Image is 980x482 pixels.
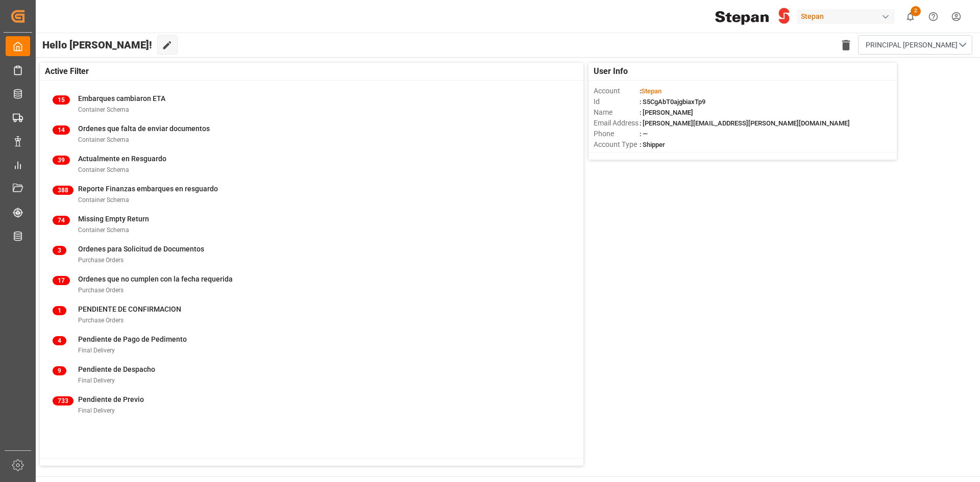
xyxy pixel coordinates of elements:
a: 733Pendiente de PrevioFinal Delivery [53,394,571,416]
div: Stepan [797,9,895,24]
span: Ordenes para Solicitud de Documentos [78,245,204,253]
span: Stepan [641,87,661,95]
a: 388Reporte Finanzas embarques en resguardoContainer Schema [53,184,571,205]
button: Help Center [922,5,945,28]
span: Embarques cambiaron ETA [78,94,165,103]
span: Account [594,86,640,96]
a: 15Embarques cambiaron ETAContainer Schema [53,93,571,115]
span: Actualmente en Resguardo [78,155,166,163]
button: show 2 new notifications [899,5,922,28]
span: Missing Empty Return [78,215,149,223]
span: 2 [911,6,921,16]
span: Name [594,107,640,118]
span: Account Type [594,139,640,150]
span: Ordenes que falta de enviar documentos [78,124,210,133]
span: Container Schema [78,136,129,143]
span: User Info [594,65,628,78]
span: Pendiente de Previo [78,395,144,403]
span: 15 [53,95,70,105]
a: 4Pendiente de Pago de PedimentoFinal Delivery [53,334,571,356]
span: Hello [PERSON_NAME]! [42,35,152,55]
span: : — [640,130,648,138]
span: Container Schema [78,226,129,234]
span: Phone [594,129,640,139]
span: Final Delivery [78,347,115,354]
span: PRINCIPAL [PERSON_NAME] [866,40,958,50]
span: Container Schema [78,166,129,173]
a: 14Ordenes que falta de enviar documentosContainer Schema [53,123,571,145]
span: Email Address [594,118,640,129]
span: Reporte Finanzas embarques en resguardo [78,185,218,193]
span: : S5CgAbT0ajgbiaxTp9 [640,98,705,106]
button: open menu [858,35,972,55]
button: Stepan [797,7,899,26]
span: 733 [53,396,73,405]
a: 9Pendiente de DespachoFinal Delivery [53,364,571,386]
span: Final Delivery [78,407,115,414]
a: 17Ordenes que no cumplen con la fecha requeridaPurchase Orders [53,274,571,295]
span: 9 [53,366,66,375]
span: : Shipper [640,141,665,148]
span: PENDIENTE DE CONFIRMACION [78,305,181,313]
span: Active Filter [45,65,89,78]
span: Pendiente de Despacho [78,365,155,373]
a: 74Missing Empty ReturnContainer Schema [53,214,571,235]
span: 3 [53,246,66,255]
span: : [PERSON_NAME][EMAIL_ADDRESS][PERSON_NAME][DOMAIN_NAME] [640,119,850,127]
span: Ordenes que no cumplen con la fecha requerida [78,275,233,283]
span: Purchase Orders [78,257,124,264]
span: : [640,87,661,95]
span: 14 [53,125,70,135]
span: 4 [53,336,66,345]
span: Id [594,96,640,107]
a: 39Actualmente en ResguardoContainer Schema [53,154,571,175]
span: 17 [53,276,70,285]
span: 74 [53,216,70,225]
span: Final Delivery [78,377,115,384]
a: 1PENDIENTE DE CONFIRMACIONPurchase Orders [53,304,571,325]
span: Container Schema [78,106,129,113]
span: Purchase Orders [78,287,124,294]
span: 1 [53,306,66,315]
span: 39 [53,156,70,165]
span: Purchase Orders [78,317,124,324]
a: 3Ordenes para Solicitud de DocumentosPurchase Orders [53,244,571,265]
span: Pendiente de Pago de Pedimento [78,335,187,343]
span: 388 [53,186,73,195]
img: Stepan_Company_logo.svg.png_1713531530.png [715,8,790,26]
span: : [PERSON_NAME] [640,109,693,116]
span: Container Schema [78,196,129,204]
